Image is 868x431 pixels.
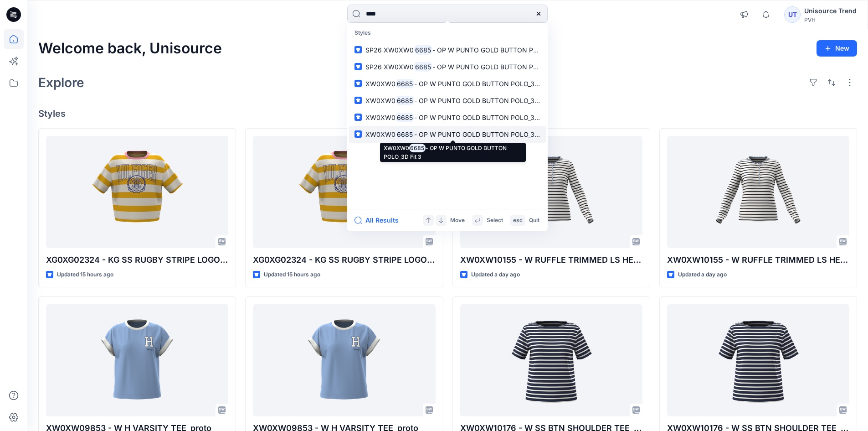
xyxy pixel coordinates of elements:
p: XW0XW10155 - W RUFFLE TRIMMED LS HENLEY_proto [667,254,849,266]
span: XW0XW0 [365,130,395,138]
a: XW0XW06685- OP W PUNTO GOLD BUTTON POLO_3D Fit 3 [349,109,546,126]
p: Quit [529,216,539,225]
span: - OP W PUNTO GOLD BUTTON POLO_3D Fit 3 [414,130,554,138]
div: UT [784,6,801,23]
span: - OP W PUNTO GOLD BUTTON POLO_3D fit [414,80,547,88]
mark: 6685 [395,129,414,140]
p: Updated 15 hours ago [264,270,320,280]
p: Updated 15 hours ago [57,270,113,280]
p: Styles [349,25,546,42]
a: XW0XW10176 - W SS BTN SHOULDER TEE_proto [460,304,642,417]
p: Move [450,216,465,225]
div: PVH [804,16,857,23]
mark: 6685 [395,95,414,106]
a: SP26 XW0XW06685- OP W PUNTO GOLD BUTTON POLO [349,42,546,58]
p: Updated a day ago [471,270,520,280]
span: SP26 XW0XW0 [365,46,414,54]
div: Unisource Trend [804,5,857,16]
a: XG0XG02324 - KG SS RUGBY STRIPE LOGO TEE_proto [46,136,228,249]
p: XG0XG02324 - KG SS RUGBY STRIPE LOGO TEE_proto [253,254,435,266]
p: XG0XG02324 - KG SS RUGBY STRIPE LOGO TEE_proto [46,254,228,266]
span: XW0XW0 [365,80,395,88]
span: - OP W PUNTO GOLD BUTTON POLO_3D fit [414,97,547,104]
a: XW0XW10155 - W RUFFLE TRIMMED LS HENLEY_proto [667,136,849,249]
p: esc [513,216,523,225]
mark: 6685 [414,45,432,55]
span: - OP W PUNTO GOLD BUTTON POLO [432,46,547,54]
a: XW0XW10176 - W SS BTN SHOULDER TEE_proto [667,304,849,417]
span: XW0XW0 [365,97,395,104]
a: XW0XW06685- OP W PUNTO GOLD BUTTON POLO_3D Fit 3 [349,126,546,143]
a: SP26 XW0XW06685- OP W PUNTO GOLD BUTTON POLO [349,58,546,75]
mark: 6685 [395,112,414,123]
span: - OP W PUNTO GOLD BUTTON POLO [432,63,547,71]
h2: Explore [38,75,84,90]
a: XG0XG02324 - KG SS RUGBY STRIPE LOGO TEE_proto [253,136,435,249]
p: XW0XW10155 - W RUFFLE TRIMMED LS HENLEY_proto [460,254,642,266]
span: SP26 XW0XW0 [365,63,414,71]
a: XW0XW10155 - W RUFFLE TRIMMED LS HENLEY_proto [460,136,642,249]
button: New [817,40,857,57]
a: XW0XW06685- OP W PUNTO GOLD BUTTON POLO_3D fit [349,92,546,109]
a: XW0XW09853 - W H VARSITY TEE_proto [253,304,435,417]
span: - OP W PUNTO GOLD BUTTON POLO_3D Fit 3 [414,114,554,121]
h4: Styles [38,108,857,119]
a: XW0XW09853 - W H VARSITY TEE_proto [46,304,228,417]
mark: 6685 [414,62,432,72]
p: Select [487,216,503,225]
h2: Welcome back, Unisource [38,40,222,57]
span: XW0XW0 [365,114,395,121]
a: XW0XW06685- OP W PUNTO GOLD BUTTON POLO_3D fit [349,75,546,92]
mark: 6685 [395,78,414,89]
p: Updated a day ago [678,270,727,280]
button: All Results [354,215,405,226]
